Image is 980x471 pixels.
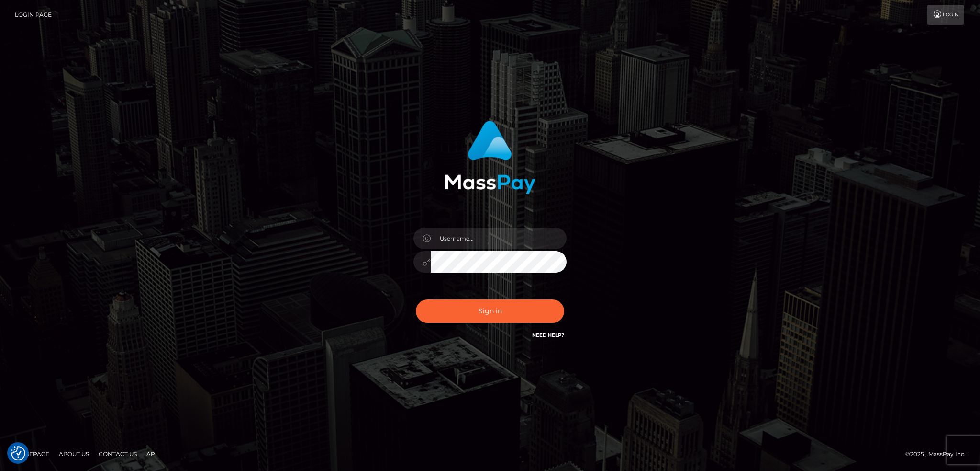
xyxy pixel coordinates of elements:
[143,447,161,461] a: API
[11,447,53,461] a: Homepage
[416,299,564,323] button: Sign in
[55,447,93,461] a: About Us
[95,447,141,461] a: Contact Us
[927,5,964,25] a: Login
[11,446,25,460] button: Consent Preferences
[11,446,25,460] img: Revisit consent button
[431,228,567,249] input: Username...
[905,449,973,460] div: © 2025 , MassPay Inc.
[445,121,535,194] img: MassPay Login
[532,332,564,338] a: Need Help?
[15,5,52,25] a: Login Page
